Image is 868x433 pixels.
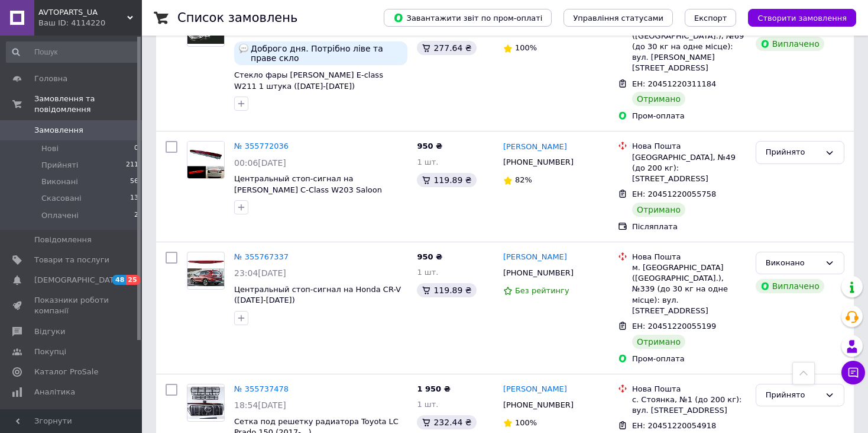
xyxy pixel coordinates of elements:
[34,387,75,397] span: Аналітика
[130,193,138,204] span: 13
[756,37,824,51] div: Виплачено
[34,407,109,428] span: Гаманець компанії
[501,155,576,170] div: [PHONE_NUMBER]
[417,158,438,166] span: 1 шт.
[632,322,716,331] span: ЕН: 20451220055199
[234,142,289,150] a: № 355772036
[187,384,225,422] a: Фото товару
[515,43,537,52] span: 100%
[34,125,83,136] span: Замовлення
[736,13,856,22] a: Створити замовлення
[632,421,716,430] span: ЕН: 20451220054918
[177,11,297,25] h1: Список замовлень
[515,286,569,295] span: Без рейтингу
[393,12,542,23] span: Завантажити звіт по пром-оплаті
[632,222,746,232] div: Післяплата
[841,361,865,384] button: Чат з покупцем
[632,190,716,198] span: ЕН: 20451220055758
[417,252,442,261] span: 950 ₴
[685,9,737,27] button: Експорт
[187,387,224,419] img: Фото товару
[234,268,286,278] span: 23:04[DATE]
[515,175,532,184] span: 82%
[501,265,576,281] div: [PHONE_NUMBER]
[632,384,746,394] div: Нова Пошта
[632,20,746,74] div: м. [GEOGRAPHIC_DATA] ([GEOGRAPHIC_DATA].), №69 (до 30 кг на одне місце): вул. [PERSON_NAME][STREE...
[34,94,142,115] span: Замовлення та повідомлення
[632,394,746,416] div: с. Стоянка, №1 (до 200 кг): вул. [STREET_ADDRESS]
[126,275,140,285] span: 25
[239,44,248,53] img: :speech_balloon:
[41,210,79,221] span: Оплачені
[38,18,142,28] div: Ваш ID: 4114220
[573,14,663,23] span: Управління статусами
[632,79,716,88] span: ЕН: 20451220311184
[234,158,286,168] span: 00:06[DATE]
[632,354,746,364] div: Пром-оплата
[34,326,65,337] span: Відгуки
[417,142,442,150] span: 950 ₴
[41,193,82,204] span: Скасовані
[632,203,685,217] div: Отримано
[417,415,476,429] div: 232.44 ₴
[501,397,576,413] div: [PHONE_NUMBER]
[417,268,438,277] span: 1 шт.
[234,70,383,91] a: Стекло фары [PERSON_NAME] E-class W211 1 штука ([DATE]-[DATE])
[126,160,138,171] span: 211
[34,255,109,265] span: Товари та послуги
[417,384,450,393] span: 1 950 ₴
[515,418,537,427] span: 100%
[134,143,138,154] span: 0
[38,7,127,18] span: AVTOPARTS_UA
[41,143,59,154] span: Нові
[34,347,66,357] span: Покупці
[187,255,224,286] img: Фото товару
[234,252,289,261] a: № 355767337
[632,262,746,316] div: м. [GEOGRAPHIC_DATA] ([GEOGRAPHIC_DATA].), №339 (до 30 кг на одне місце): вул. [STREET_ADDRESS]
[417,283,476,297] div: 119.89 ₴
[417,173,476,187] div: 119.89 ₴
[234,400,286,410] span: 18:54[DATE]
[34,367,98,377] span: Каталог ProSale
[417,400,438,409] span: 1 шт.
[187,142,224,178] img: Фото товару
[503,142,567,153] a: [PERSON_NAME]
[756,279,824,293] div: Виплачено
[563,9,673,27] button: Управління статусами
[503,252,567,263] a: [PERSON_NAME]
[41,177,78,187] span: Виконані
[112,275,126,285] span: 48
[34,295,109,316] span: Показники роботи компанії
[694,14,727,23] span: Експорт
[34,73,67,84] span: Головна
[251,44,403,63] span: Доброго дня. Потрібно ліве та праве скло
[187,141,225,179] a: Фото товару
[766,257,820,270] div: Виконано
[503,384,567,395] a: [PERSON_NAME]
[34,275,122,286] span: [DEMOGRAPHIC_DATA]
[187,252,225,290] a: Фото товару
[632,92,685,106] div: Отримано
[234,174,382,205] a: Центральный стоп-сигнал на [PERSON_NAME] C-Class W203 Saloon ([DATE]-[DATE])
[134,210,138,221] span: 2
[632,335,685,349] div: Отримано
[417,41,476,55] div: 277.64 ₴
[632,111,746,121] div: Пром-оплата
[748,9,856,27] button: Створити замовлення
[34,235,92,245] span: Повідомлення
[234,285,401,305] a: Центральный стоп-сигнал на Honda CR-V ([DATE]-[DATE])
[757,14,847,23] span: Створити замовлення
[130,177,138,187] span: 56
[6,41,140,63] input: Пошук
[384,9,552,27] button: Завантажити звіт по пром-оплаті
[41,160,78,171] span: Прийняті
[766,389,820,402] div: Прийнято
[234,384,289,393] a: № 355737478
[632,252,746,262] div: Нова Пошта
[632,141,746,152] div: Нова Пошта
[632,152,746,185] div: [GEOGRAPHIC_DATA], №49 (до 200 кг): [STREET_ADDRESS]
[766,146,820,159] div: Прийнято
